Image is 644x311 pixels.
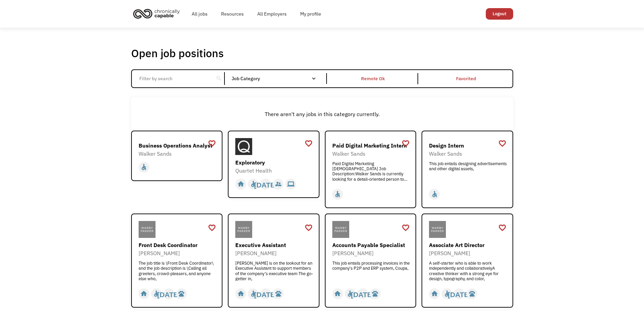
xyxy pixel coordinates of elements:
[131,214,223,308] a: Warby ParkerFront Desk Coordinator[PERSON_NAME]The job title is \Front Desk Coordinator\ and the ...
[250,179,257,189] div: accessible
[139,241,217,249] div: Front Desk Coordinator
[153,289,160,299] div: accessible
[250,289,257,299] div: accessible
[140,162,147,172] div: accessible
[228,214,319,308] a: Warby ParkerExecutive Assistant[PERSON_NAME][PERSON_NAME] is on the lookout for an Executive Assi...
[208,138,216,149] a: favorite_border
[139,141,217,150] div: Business Operations Analyst
[293,3,328,25] a: My profile
[429,161,507,181] div: This job entails designing advertisements and other digital assets,
[140,289,147,299] div: home
[429,241,507,249] div: Associate Art Director
[305,138,313,149] a: favorite_border
[431,289,438,299] div: home
[235,138,252,155] img: Quartet Health
[235,261,314,281] div: [PERSON_NAME] is on the lookout for an Executive Assistant to support members of the company’s ex...
[325,214,416,308] a: Warby ParkerAccounts Payable Specialist[PERSON_NAME]This job entails processing invoices in the c...
[420,70,512,87] a: Favorited
[139,261,217,281] div: The job title is \Front Desk Coordinator\ and the job description is \Calling all greeters, crowd...
[275,289,282,299] div: pets
[131,6,185,21] a: home
[228,131,319,198] a: Quartet HealthExploratoryQuartet Healthhomeaccessible[DATE]supervisor_accountcomputer
[448,289,471,299] div: [DATE]
[332,249,411,257] div: [PERSON_NAME]
[131,69,513,88] form: Email Form
[332,241,411,249] div: Accounts Payable Specialist
[139,150,217,158] div: Walker Sands
[402,138,410,149] a: favorite_border
[251,3,293,25] a: All Employers
[332,150,411,158] div: Walker Sands
[287,179,294,189] div: computer
[372,289,379,299] div: pets
[254,179,278,189] div: [DATE]
[444,289,451,299] div: accessible
[254,289,278,299] div: [DATE]
[334,289,341,299] div: home
[275,179,282,189] div: supervisor_account
[327,70,420,87] a: Remote Ok
[235,166,314,175] div: Quartet Health
[216,73,222,84] div: search
[429,221,446,238] img: Warby Parker
[208,223,216,233] a: favorite_border
[332,261,411,281] div: This job entails processing invoices in the company's P2P and ERP system, Coupa,
[235,249,314,257] div: [PERSON_NAME]
[498,223,506,233] a: favorite_border
[135,72,211,85] input: Filter by search
[185,3,214,25] a: All jobs
[429,249,507,257] div: [PERSON_NAME]
[334,189,341,199] div: accessible
[422,131,513,208] a: Walker SandsDesign InternWalker SandsThis job entails designing advertisements and other digital ...
[325,131,416,208] a: Walker SandsPaid Digital Marketing InternWalker SandsPaid Digital Marketing [DEMOGRAPHIC_DATA] Jo...
[347,289,354,299] div: accessible
[351,289,374,299] div: [DATE]
[237,289,244,299] div: home
[235,241,314,249] div: Executive Assistant
[498,138,506,149] a: favorite_border
[237,179,244,189] div: home
[469,289,476,299] div: pets
[139,249,217,257] div: [PERSON_NAME]
[157,289,181,299] div: [DATE]
[235,221,252,238] img: Warby Parker
[305,223,313,233] a: favorite_border
[486,8,513,20] a: Logout
[332,141,411,150] div: Paid Digital Marketing Intern
[429,261,507,281] div: A self-starter who is able to work independently and collaborativelyA creative thinker with a str...
[431,189,438,199] div: accessible
[139,221,156,238] img: Warby Parker
[232,73,323,84] div: Job Category
[131,46,224,60] h1: Open job positions
[235,158,314,166] div: Exploratory
[422,214,513,308] a: Warby ParkerAssociate Art Director[PERSON_NAME]A self-starter who is able to work independently a...
[429,141,507,150] div: Design Intern
[429,150,507,158] div: Walker Sands
[178,289,185,299] div: pets
[402,223,410,233] a: favorite_border
[131,6,182,21] img: Chronically Capable logo
[332,221,349,238] img: Warby Parker
[131,131,223,181] a: Walker SandsBusiness Operations AnalystWalker Sandsaccessible
[232,76,323,81] div: Job Category
[361,74,385,83] div: Remote Ok
[214,3,251,25] a: Resources
[332,161,411,181] div: Paid Digital Marketing [DEMOGRAPHIC_DATA] Job Description:Walker Sands is currently looking for a...
[135,110,510,118] div: There aren't any jobs in this category currently.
